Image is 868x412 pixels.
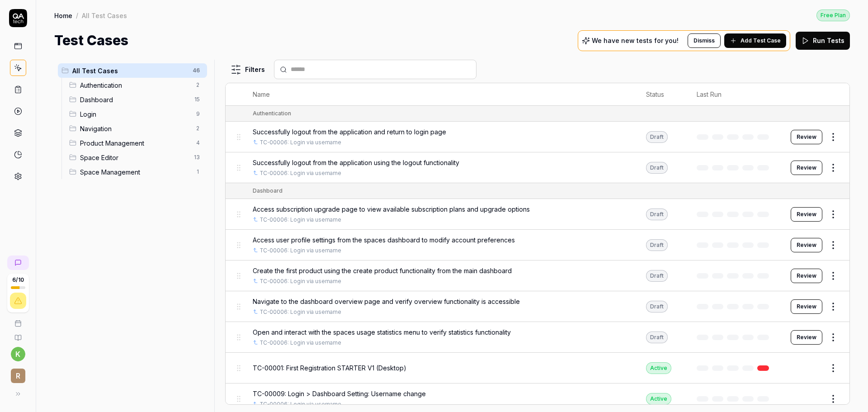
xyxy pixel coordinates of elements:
span: Add Test Case [741,37,781,45]
span: Access subscription upgrade page to view available subscription plans and upgrade options [253,204,530,214]
button: k [11,347,25,361]
div: Active [646,362,671,374]
div: Active [646,393,671,405]
span: 4 [193,137,203,148]
div: Draft [646,239,668,251]
div: Drag to reorderSpace Editor13 [66,150,207,165]
tr: Create the first product using the create product functionality from the main dashboardTC-00006: ... [226,260,849,291]
div: Free Plan [816,9,850,21]
button: Dismiss [688,33,721,48]
div: Drag to reorderLogin9 [66,107,207,121]
a: New conversation [7,256,29,270]
div: Draft [646,331,668,343]
button: Review [791,161,822,175]
button: Filters [225,61,270,79]
button: Review [791,330,822,345]
tr: Navigate to the dashboard overview page and verify overview functionality is accessibleTC-00006: ... [226,291,849,322]
h1: Test Cases [54,30,128,51]
div: Draft [646,270,668,282]
a: TC-00006: Login via username [260,138,341,147]
a: TC-00006: Login via username [260,277,341,285]
button: Review [791,299,822,314]
span: Access user profile settings from the spaces dashboard to modify account preferences [253,235,515,245]
span: Create the first product using the create product functionality from the main dashboard [253,266,512,275]
a: TC-00006: Login via username [260,400,341,408]
span: Product Management [80,138,191,148]
span: Successfully logout from the application using the logout functionality [253,158,459,167]
th: Status [637,83,688,106]
th: Name [244,83,637,106]
div: Drag to reorderProduct Management4 [66,136,207,150]
p: We have new tests for you! [592,38,679,44]
span: Open and interact with the spaces usage statistics menu to verify statistics functionality [253,327,511,337]
span: 1 [193,166,203,177]
span: 9 [193,109,203,119]
tr: Access user profile settings from the spaces dashboard to modify account preferencesTC-00006: Log... [226,230,849,260]
tr: TC-00001: First Registration STARTER V1 (Desktop)Active [226,353,849,384]
span: 6 / 10 [12,277,24,283]
div: Drag to reorderNavigation2 [66,121,207,136]
tr: Successfully logout from the application and return to login pageTC-00006: Login via usernameDraf... [226,122,849,152]
a: TC-00006: Login via username [260,308,341,316]
span: All Test Cases [72,66,187,76]
a: TC-00006: Login via username [260,339,341,347]
div: Draft [646,162,668,174]
a: Documentation [4,327,32,341]
button: Run Tests [796,32,850,50]
tr: Successfully logout from the application using the logout functionalityTC-00006: Login via userna... [226,152,849,183]
span: TC-00009: Login > Dashboard Setting: Username change [253,389,426,398]
tr: Open and interact with the spaces usage statistics menu to verify statistics functionalityTC-0000... [226,322,849,353]
span: Space Editor [80,153,189,162]
div: Dashboard [253,187,283,195]
a: Home [54,11,72,20]
button: Review [791,207,822,222]
span: Space Management [80,167,191,177]
span: Login [80,109,191,119]
span: TC-00001: First Registration STARTER V1 (Desktop) [253,363,406,373]
div: All Test Cases [82,11,127,20]
a: TC-00006: Login via username [260,216,341,224]
div: Drag to reorderDashboard15 [66,92,207,107]
button: Review [791,238,822,252]
div: Draft [646,301,668,313]
button: Review [791,130,822,144]
span: Dashboard [80,95,189,104]
button: r [4,361,32,385]
span: 15 [191,94,203,105]
button: Review [791,269,822,283]
span: Authentication [80,81,191,90]
a: Book a call with us [4,313,32,327]
a: TC-00006: Login via username [260,169,341,177]
div: Drag to reorderSpace Management1 [66,165,207,179]
span: 13 [190,152,203,163]
tr: Access subscription upgrade page to view available subscription plans and upgrade optionsTC-00006... [226,199,849,230]
span: r [11,369,25,383]
div: Authentication [253,109,291,118]
button: Free Plan [816,9,850,21]
span: 2 [193,80,203,90]
div: Draft [646,208,668,220]
span: 46 [189,65,203,76]
a: TC-00006: Login via username [260,246,341,255]
div: Draft [646,131,668,143]
span: Navigate to the dashboard overview page and verify overview functionality is accessible [253,297,520,306]
span: Navigation [80,124,191,133]
span: Successfully logout from the application and return to login page [253,127,446,137]
th: Last Run [688,83,782,106]
button: Add Test Case [724,33,786,48]
span: 2 [193,123,203,134]
div: Drag to reorderAuthentication2 [66,78,207,92]
div: / [76,11,78,20]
